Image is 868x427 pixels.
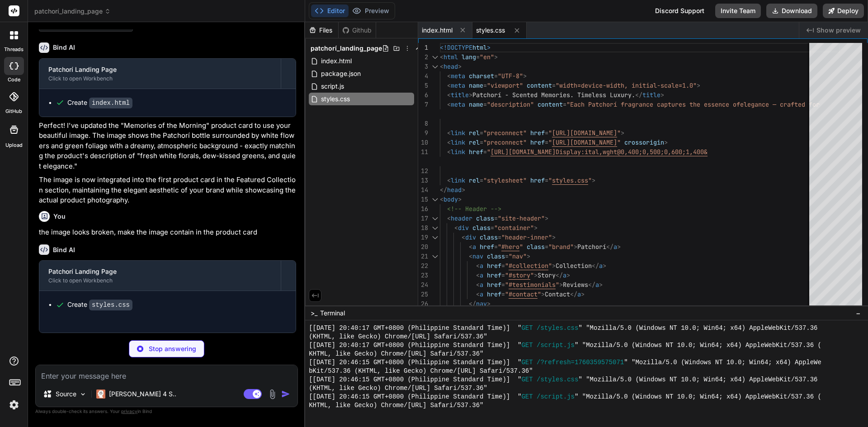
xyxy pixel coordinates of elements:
span: = [483,100,487,108]
span: = [501,290,505,298]
button: Download [766,4,817,18]
div: 2 [418,52,428,62]
code: index.html [89,98,132,108]
div: 1 [418,43,428,52]
span: </ [606,243,613,251]
div: Click to collapse the range. [429,62,441,71]
div: 25 [418,290,428,299]
span: " [548,138,552,146]
img: attachment [267,389,278,399]
span: rel [469,138,480,146]
span: meta [451,81,465,89]
span: nav [476,300,487,308]
div: Create [67,98,132,108]
span: < [469,252,472,260]
span: > [462,186,465,194]
span: > [660,91,664,99]
button: Preview [349,5,393,17]
span: = [505,252,509,260]
h6: You [53,212,66,221]
div: 15 [418,195,428,204]
img: Pick Models [79,390,87,398]
span: lang [462,53,476,61]
div: 21 [418,252,428,261]
span: div [465,233,476,241]
span: = [494,214,498,222]
span: < [476,281,480,289]
span: #collection [509,262,548,270]
span: > [458,62,462,70]
span: > [534,224,538,232]
span: [URL][DOMAIN_NAME] [491,148,556,156]
span: < [440,62,443,70]
span: href [487,262,501,270]
span: [[DATE] 20:40:17 GMT+0800 (Philippine Standard Time)] " [309,324,521,333]
div: Click to collapse the range. [429,195,441,204]
span: = [491,224,494,232]
span: " [487,148,491,156]
span: KHTML, like Gecko) Chrome/[URL] Safari/537.36" [309,350,483,358]
span: head [447,186,462,194]
span: #testimonials [509,281,556,289]
div: Github [339,26,376,35]
span: a [480,271,483,279]
span: > [552,233,556,241]
span: < [447,100,451,108]
span: package.json [320,68,362,79]
span: < [476,262,480,270]
span: " "Mozilla/5.0 (Windows NT 10.0; Win64; x64) AppleWebKit/537.36 ( [575,341,821,350]
span: body [443,195,458,203]
span: a [480,281,483,289]
h6: Bind AI [53,245,75,254]
span: < [476,290,480,298]
span: > [541,290,545,298]
span: " "Mozilla/5.0 (Windows NT 10.0; Win64; x64) AppleWebKit/537.36 [578,324,817,333]
span: class [487,252,505,260]
div: 5 [418,81,428,90]
span: = [483,148,487,156]
span: href [530,176,545,184]
button: Editor [311,5,349,17]
div: Discord Support [650,4,710,18]
p: the image looks broken, make the image contain in the product card [39,227,296,238]
div: 8 [418,119,428,128]
span: </ [588,281,595,289]
span: > [664,138,668,146]
span: < [476,271,480,279]
span: = [494,72,498,80]
span: "UTF-8" [498,72,523,80]
span: </ [570,290,577,298]
span: " [548,262,552,270]
span: "container" [494,224,534,232]
span: > [469,91,472,99]
div: 4 [418,71,428,81]
span: > [487,43,491,52]
span: < [447,72,451,80]
span: [[DATE] 20:46:15 GMT+0800 (Philippine Standard Time)] " [309,375,521,384]
p: Stop answering [149,344,196,353]
span: > [621,129,624,137]
span: > [458,195,462,203]
span: [[DATE] 20:40:17 GMT+0800 (Philippine Standard Time)] " [309,341,521,350]
span: </ [440,186,447,194]
span: " [498,243,501,251]
span: " [617,138,621,146]
span: /script.js [537,393,575,401]
button: Invite Team [715,4,761,18]
div: 17 [418,214,428,223]
span: class [472,224,491,232]
span: = [498,233,501,241]
span: > [581,290,585,298]
span: a [563,271,566,279]
span: href [480,243,494,251]
span: < [447,148,451,156]
span: name [469,81,483,89]
span: > [527,252,530,260]
div: Click to collapse the range. [429,223,441,233]
p: Always double-check its answers. Your in Bind [35,407,298,416]
span: < [440,195,443,203]
span: Patchorí [577,243,606,251]
span: " "Mozilla/5.0 (Windows NT 10.0; Win64; x64) AppleWe [624,358,821,367]
span: < [447,91,451,99]
div: 24 [418,280,428,290]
